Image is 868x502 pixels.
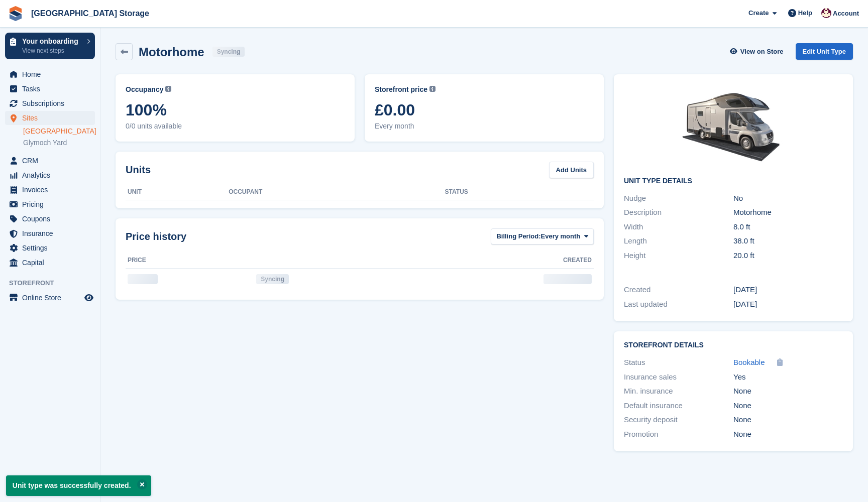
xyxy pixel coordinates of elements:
span: £0.00 [375,101,594,119]
div: Syncing [256,274,289,284]
a: menu [5,154,95,168]
span: 100% [126,101,345,119]
p: View next steps [22,46,82,55]
span: Pricing [22,197,82,211]
h2: Unit Type details [624,177,843,185]
a: menu [5,111,95,125]
img: icon-info-grey-7440780725fd019a000dd9b08b2336e03edf1995a4989e88bcd33f0948082b44.svg [429,86,436,92]
div: None [733,400,843,412]
span: Every month [541,231,581,241]
a: menu [5,82,95,96]
div: [DATE] [733,299,843,310]
img: Andrew Lacey [821,8,831,18]
span: Account [833,9,859,19]
span: Storefront [9,278,100,288]
span: Coupons [22,212,82,226]
div: None [733,429,843,440]
img: icon-info-grey-7440780725fd019a000dd9b08b2336e03edf1995a4989e88bcd33f0948082b44.svg [165,86,171,92]
a: [GEOGRAPHIC_DATA] Storage [27,5,153,22]
img: stora-icon-8386f47178a22dfd0bd8f6a31ec36ba5ce8667c1dd55bd0f319d3a0aa187defe.svg [8,6,23,21]
span: Sites [22,111,82,125]
div: [DATE] [733,284,843,296]
th: Price [126,253,254,269]
div: None [733,414,843,426]
span: Subscriptions [22,96,82,110]
div: Syncing [212,47,245,57]
span: Price history [126,229,186,244]
a: Edit Unit Type [796,43,853,60]
span: Analytics [22,168,82,182]
span: 0/0 units available [126,121,345,132]
a: Glymoch Yard [23,138,95,148]
span: Billing Period: [496,231,540,241]
span: Every month [375,121,594,132]
div: Default insurance [624,400,733,412]
a: menu [5,241,95,255]
span: Tasks [22,82,82,96]
span: Created [563,256,592,265]
div: Promotion [624,429,733,440]
div: Description [624,207,733,218]
a: menu [5,226,95,240]
a: Preview store [83,292,95,304]
span: Storefront price [375,84,427,95]
span: Online Store [22,291,82,305]
h2: Motorhome [139,45,204,59]
div: Insurance sales [624,371,733,383]
span: CRM [22,154,82,168]
a: menu [5,96,95,110]
th: Unit [126,184,229,200]
a: menu [5,212,95,226]
img: Campervan.jpeg [658,84,809,169]
div: Last updated [624,299,733,310]
p: Unit type was successfully created. [6,475,151,496]
div: No [733,193,843,204]
a: Add Units [549,162,594,178]
a: menu [5,183,95,197]
span: Bookable [733,358,765,366]
button: Billing Period: Every month [491,228,594,245]
span: Capital [22,256,82,270]
div: Created [624,284,733,296]
div: Nudge [624,193,733,204]
a: menu [5,256,95,270]
div: 8.0 ft [733,221,843,233]
span: View on Store [740,47,784,57]
div: Motorhome [733,207,843,218]
div: Security deposit [624,414,733,426]
span: Insurance [22,226,82,240]
a: Bookable [733,357,765,368]
div: 20.0 ft [733,250,843,262]
span: Invoices [22,183,82,197]
div: None [733,386,843,397]
a: menu [5,197,95,211]
p: Your onboarding [22,38,82,45]
h2: Units [126,162,151,177]
th: Occupant [229,184,445,200]
th: Status [445,184,594,200]
a: View on Store [729,43,788,60]
div: Length [624,235,733,247]
a: menu [5,67,95,81]
div: Width [624,221,733,233]
h2: Storefront Details [624,341,843,349]
span: Home [22,67,82,81]
a: menu [5,168,95,182]
div: Height [624,250,733,262]
span: Occupancy [126,84,163,95]
a: Your onboarding View next steps [5,33,95,59]
div: Status [624,357,733,368]
span: Help [798,8,812,18]
a: [GEOGRAPHIC_DATA] [23,127,95,136]
div: Min. insurance [624,386,733,397]
div: 38.0 ft [733,235,843,247]
div: Yes [733,371,843,383]
span: Settings [22,241,82,255]
span: Create [748,8,769,18]
a: menu [5,291,95,305]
